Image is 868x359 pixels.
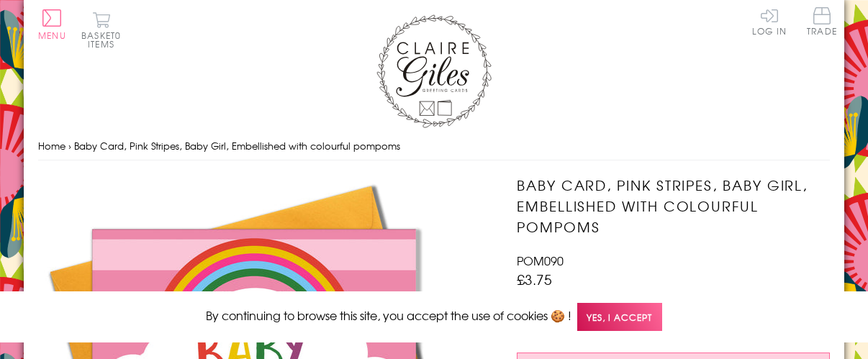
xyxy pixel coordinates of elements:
a: Home [38,139,65,153]
span: Menu [38,29,66,42]
img: Claire Giles Greetings Cards [376,14,492,128]
span: POM090 [517,252,564,269]
button: Menu [38,9,66,40]
span: Trade [807,7,837,35]
a: Trade [807,7,837,38]
span: Yes, I accept [577,303,662,331]
span: 0 items [88,29,121,50]
nav: breadcrumbs [38,132,830,161]
a: Log In [752,7,787,35]
span: › [68,139,71,153]
span: £3.75 [517,269,552,289]
span: Baby Card, Pink Stripes, Baby Girl, Embellished with colourful pompoms [74,139,400,153]
h1: Baby Card, Pink Stripes, Baby Girl, Embellished with colourful pompoms [517,175,830,237]
button: Basket0 items [81,12,121,48]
